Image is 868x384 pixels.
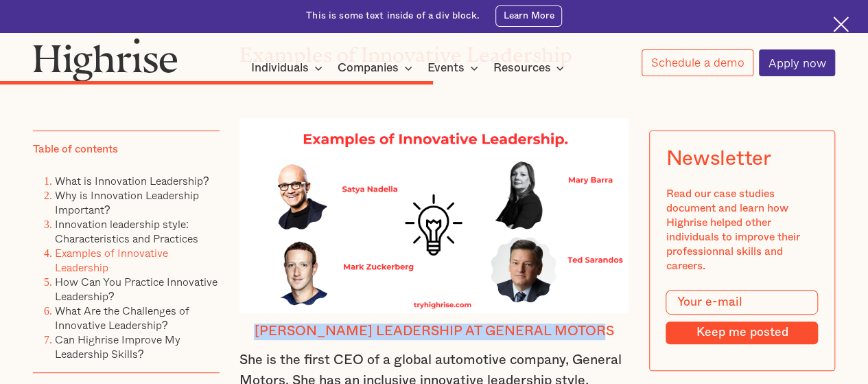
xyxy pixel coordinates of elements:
img: Cross icon [833,16,849,32]
a: Examples of Innovative Leadership [55,245,168,275]
div: Events [427,60,465,76]
div: This is some text inside of a div block. [306,10,480,23]
a: Can Highrise Improve My Leadership Skills? [55,331,180,362]
a: Innovation leadership style: Characteristics and Practices [55,216,198,247]
input: Keep me posted [666,321,818,343]
div: Companies [338,60,399,76]
div: Events [427,60,482,76]
img: Highrise logo [33,38,178,82]
div: Resources [493,60,568,76]
a: Why is Innovation Leadership Important? [55,187,199,218]
div: Table of contents [33,142,118,156]
a: What Are the Challenges of Innovative Leadership? [55,302,189,333]
a: What is Innovation Leadership? [55,172,209,189]
h4: [PERSON_NAME] leadership at General Motors [239,324,629,340]
div: Read our case studies document and learn how Highrise helped other individuals to improve their p... [666,187,818,273]
img: Innovative leadership [239,118,629,313]
form: Modal Form [666,290,818,344]
a: Apply now [759,49,835,76]
input: Your e-mail [666,290,818,315]
a: Learn More [495,5,562,27]
a: How Can You Practice Innovative Leadership? [55,273,218,304]
div: Newsletter [666,147,771,170]
div: Companies [338,60,417,76]
div: Individuals [251,60,309,76]
a: Schedule a demo [642,49,753,76]
div: Individuals [251,60,327,76]
div: Resources [493,60,550,76]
